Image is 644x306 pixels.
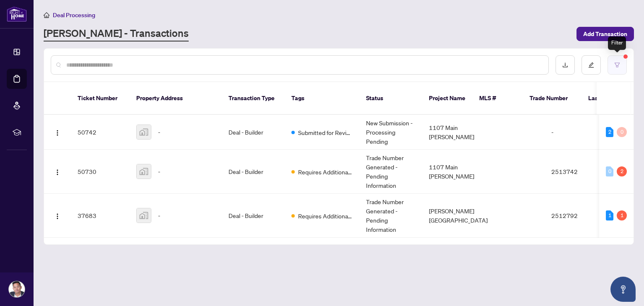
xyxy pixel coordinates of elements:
th: Transaction Type [222,82,285,115]
span: - [158,211,160,220]
button: Logo [51,125,64,139]
td: 2513742 [545,150,603,194]
img: Logo [54,130,61,136]
td: Deal - Builder [222,150,285,194]
img: thumbnail-img [137,125,151,139]
th: Project Name [422,82,473,115]
img: Logo [54,213,61,220]
th: Tags [285,82,359,115]
td: Deal - Builder [222,194,285,238]
span: - [158,167,160,176]
td: 2512792 [545,194,603,238]
span: edit [588,62,594,68]
div: 2 [617,166,627,176]
div: 0 [606,166,613,176]
button: Open asap [610,277,636,302]
button: filter [608,55,627,75]
th: MLS # [473,82,523,115]
a: [PERSON_NAME] - Transactions [44,26,189,41]
th: Ticket Number [71,82,130,115]
img: thumbnail-img [137,164,151,179]
div: 2 [606,127,613,137]
img: Logo [54,169,61,176]
span: Add Transaction [583,27,627,41]
button: Add Transaction [576,27,634,41]
td: 37683 [71,194,130,238]
span: filter [614,62,620,68]
div: 1 [606,210,613,220]
div: 1 [617,210,627,220]
span: Deal Processing [53,11,95,19]
span: Submitted for Review [298,128,353,137]
td: 1107 Main [PERSON_NAME] [422,150,494,194]
span: - [158,127,160,137]
td: 50742 [71,115,130,150]
button: download [556,55,575,75]
span: Requires Additional Docs [298,211,353,220]
td: 50730 [71,150,130,194]
td: - [545,115,603,150]
div: 0 [617,127,627,137]
td: New Submission - Processing Pending [359,115,422,150]
td: Trade Number Generated - Pending Information [359,194,422,238]
td: [PERSON_NAME][GEOGRAPHIC_DATA] [422,194,494,238]
button: Logo [51,165,64,178]
button: edit [582,55,601,75]
button: Logo [51,209,64,222]
img: thumbnail-img [137,208,151,223]
span: Requires Additional Docs [298,167,353,176]
span: home [44,12,49,18]
td: 1107 Main [PERSON_NAME] [422,115,494,150]
span: download [562,62,568,68]
img: logo [7,6,27,22]
td: Trade Number Generated - Pending Information [359,150,422,194]
div: Filter [608,36,626,50]
th: Status [359,82,422,115]
img: Profile Icon [9,281,25,297]
th: Property Address [130,82,222,115]
td: Deal - Builder [222,115,285,150]
th: Trade Number [523,82,582,115]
